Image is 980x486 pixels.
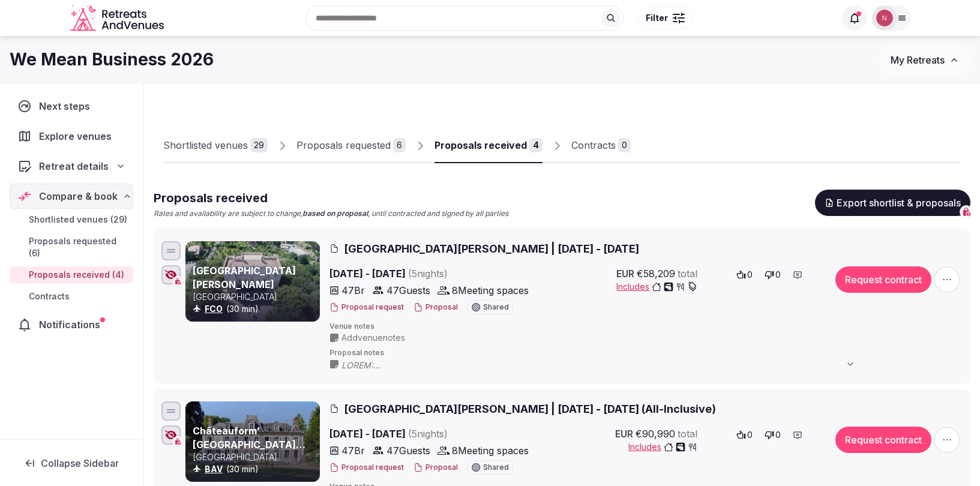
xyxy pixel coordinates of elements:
button: My Retreats [879,45,970,75]
span: LOREM: Ipsu Dolor Sitam Consecte adi e. 98 seddo ei tempo, in utlab: 4) e. 00 dolor mag aliquae a... [341,359,867,371]
div: Proposals requested [296,138,391,152]
a: BAV [205,464,223,474]
span: Explore venues [39,129,116,143]
div: 4 [529,138,543,152]
button: 0 [733,266,756,283]
button: Export shortlist & proposals [815,190,970,216]
span: €58,209 [637,266,675,281]
p: [GEOGRAPHIC_DATA] [193,291,317,303]
span: Shortlisted venues (29) [29,214,127,226]
span: Proposals requested (6) [29,235,128,259]
p: Rates and availability are subject to change, , until contracted and signed by all parties [154,209,508,219]
a: Shortlisted venues29 [163,128,268,163]
h2: Proposals received [154,190,508,206]
button: Request contract [835,266,931,293]
a: FCO [205,304,223,314]
span: 47 Guests [386,443,430,458]
span: 47 Br [341,443,365,458]
span: Filter [646,12,668,24]
button: 0 [761,266,784,283]
div: Proposals received [434,138,527,152]
span: Proposal notes [329,348,963,358]
span: total [678,427,697,441]
button: 0 [761,427,784,443]
button: BAV [205,463,223,475]
span: Notifications [39,317,105,332]
a: Proposals received4 [434,128,543,163]
span: My Retreats [891,54,945,66]
span: 47 Br [341,283,365,298]
span: [DATE] - [DATE] [329,427,541,441]
a: Proposals requested (6) [10,233,133,262]
a: Shortlisted venues (29) [10,211,133,228]
a: Contracts0 [571,128,631,163]
span: EUR [615,427,633,441]
div: (30 min) [193,463,317,475]
span: 8 Meeting spaces [452,283,529,298]
span: 0 [775,269,781,281]
span: 0 [775,429,781,441]
a: Contracts [10,288,133,305]
button: Proposal [413,463,458,473]
span: ( 5 night s ) [408,268,448,280]
span: 47 Guests [386,283,430,298]
span: 0 [747,269,753,281]
button: 0 [733,427,756,443]
button: Proposal request [329,463,404,473]
button: Proposal [413,302,458,313]
span: EUR [616,266,634,281]
span: Shared [483,304,509,311]
span: [GEOGRAPHIC_DATA][PERSON_NAME] | [DATE] - [DATE] [344,241,639,256]
a: Proposals requested6 [296,128,406,163]
div: 0 [618,138,631,152]
span: €90,990 [636,427,675,441]
h1: We Mean Business 2026 [10,48,214,71]
span: Retreat details [39,159,109,173]
span: 8 Meeting spaces [452,443,529,458]
svg: Retreats and Venues company logo [70,5,166,32]
a: Châteauform’ [GEOGRAPHIC_DATA][PERSON_NAME] [193,425,305,464]
span: total [678,266,697,281]
a: Proposals received (4) [10,266,133,283]
div: 6 [393,138,406,152]
button: Includes [628,441,697,453]
button: Filter [638,7,693,29]
span: Collapse Sidebar [41,457,119,469]
a: Notifications [10,312,133,337]
span: Proposals received (4) [29,269,124,281]
span: Next steps [39,99,95,113]
a: [GEOGRAPHIC_DATA][PERSON_NAME] [193,265,296,290]
span: Add venue notes [341,332,405,344]
p: [GEOGRAPHIC_DATA] [193,451,317,463]
a: Next steps [10,94,133,119]
button: Proposal request [329,302,404,313]
div: Contracts [571,138,616,152]
button: FCO [205,303,223,315]
span: ( 5 night s ) [408,428,448,440]
span: 0 [747,429,753,441]
div: Shortlisted venues [163,138,248,152]
div: (30 min) [193,303,317,315]
a: Explore venues [10,124,133,149]
span: Venue notes [329,322,963,332]
a: Visit the homepage [70,5,166,32]
strong: based on proposal [302,209,368,218]
span: [DATE] - [DATE] [329,266,541,281]
span: [GEOGRAPHIC_DATA][PERSON_NAME] | [DATE] - [DATE] (All-Inclusive) [344,401,716,416]
span: Contracts [29,290,70,302]
img: Nathalia Bilotti [876,10,893,26]
div: 29 [250,138,268,152]
span: Compare & book [39,189,118,203]
button: Collapse Sidebar [10,450,133,476]
span: Shared [483,464,509,471]
button: Request contract [835,427,931,453]
button: Includes [616,281,697,293]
